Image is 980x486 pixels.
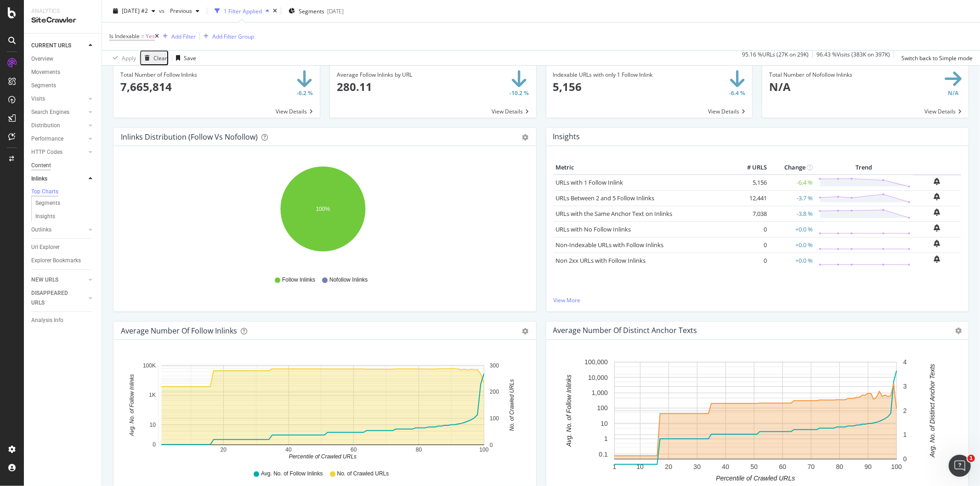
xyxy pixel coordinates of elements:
[31,107,86,117] a: Search Engines
[591,389,607,396] text: 1,000
[31,161,95,170] a: Content
[31,107,69,117] div: Search Engines
[588,374,608,381] text: 10,000
[143,362,156,369] text: 100K
[597,405,608,412] text: 100
[146,30,155,43] span: Yes
[31,316,63,325] div: Analysis Info
[732,175,769,191] td: 5,156
[282,276,315,284] span: Follow Inlinks
[903,383,907,390] text: 3
[31,94,45,104] div: Visits
[35,198,95,208] a: Segments
[221,446,227,453] text: 20
[816,51,890,65] div: 96.43 % Visits ( 383K on 397K )
[31,7,94,15] div: Analytics
[934,193,940,200] div: bell-plus
[716,475,795,482] text: Percentile of Crawled URLs
[122,7,148,15] span: 2025 Aug. 22nd #2
[121,355,525,461] svg: A chart.
[556,209,673,218] a: URLs with the Same Anchor Text on Inlinks
[732,161,769,175] th: # URLS
[316,206,330,212] text: 100%
[903,359,907,366] text: 4
[722,463,729,470] text: 40
[968,455,975,462] span: 1
[31,54,95,64] a: Overview
[769,237,815,253] td: +0.0 %
[153,54,167,62] div: Clear
[273,8,277,14] div: times
[327,7,344,15] div: [DATE]
[769,253,815,268] td: +0.0 %
[779,463,786,470] text: 60
[171,32,196,40] div: Add Filter
[553,130,580,143] h4: Insights
[934,224,940,232] div: bell-plus
[31,188,58,196] div: Top Charts
[31,121,60,130] div: Distribution
[172,51,196,65] button: Save
[556,178,623,186] a: URLs with 1 Follow Inlink
[31,15,94,26] div: SiteCrawler
[612,463,616,470] text: 1
[149,392,156,399] text: 1K
[35,198,60,208] div: Segments
[742,51,809,65] div: 95.16 % URLs ( 27K on 29K )
[903,431,907,439] text: 1
[949,455,971,477] iframe: Intercom live chat
[522,328,529,334] div: gear
[769,206,815,221] td: -3.8 %
[289,454,357,460] text: Percentile of Crawled URLs
[934,255,940,263] div: bell-plus
[31,288,78,308] div: DISAPPEARED URLS
[31,121,86,130] a: Distribution
[836,463,843,470] text: 80
[121,161,525,267] div: A chart.
[732,190,769,206] td: 12,441
[31,187,95,197] a: Top Charts
[329,276,368,284] span: Nofollow Inlinks
[928,364,935,458] text: Avg. No. of Distinct Anchor Texts
[31,68,95,77] a: Movements
[109,51,136,65] button: Apply
[556,225,631,233] a: URLs with No Follow Inlinks
[903,407,907,414] text: 2
[416,446,422,453] text: 80
[285,446,292,453] text: 40
[490,362,499,369] text: 300
[31,174,86,184] a: Inlinks
[556,256,646,265] a: Non 2xx URLs with Follow Inlinks
[150,422,156,428] text: 10
[31,41,86,51] a: CURRENT URLS
[299,7,324,15] span: Segments
[129,374,135,437] text: Avg. No. of Follow Inlinks
[665,463,672,470] text: 20
[604,435,608,443] text: 1
[901,54,973,62] div: Switch back to Simple mode
[31,275,86,285] a: NEW URLS
[31,147,62,157] div: HTTP Codes
[31,94,86,104] a: Visits
[934,178,940,185] div: bell-plus
[31,147,86,157] a: HTTP Codes
[732,253,769,268] td: 0
[31,81,95,90] a: Segments
[184,54,196,62] div: Save
[31,275,58,285] div: NEW URLS
[556,241,664,249] a: Non-Indexable URLs with Follow Inlinks
[732,206,769,221] td: 7,038
[636,463,644,470] text: 10
[565,375,572,447] text: Avg. No. of Follow Inlinks
[140,51,168,65] button: Clear
[153,441,156,448] text: 0
[750,463,758,470] text: 50
[934,240,940,247] div: bell-plus
[554,161,733,175] th: Metric
[31,174,47,184] div: Inlinks
[159,7,166,15] span: vs
[31,81,56,90] div: Segments
[200,31,254,42] button: Add Filter Group
[769,221,815,237] td: +0.0 %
